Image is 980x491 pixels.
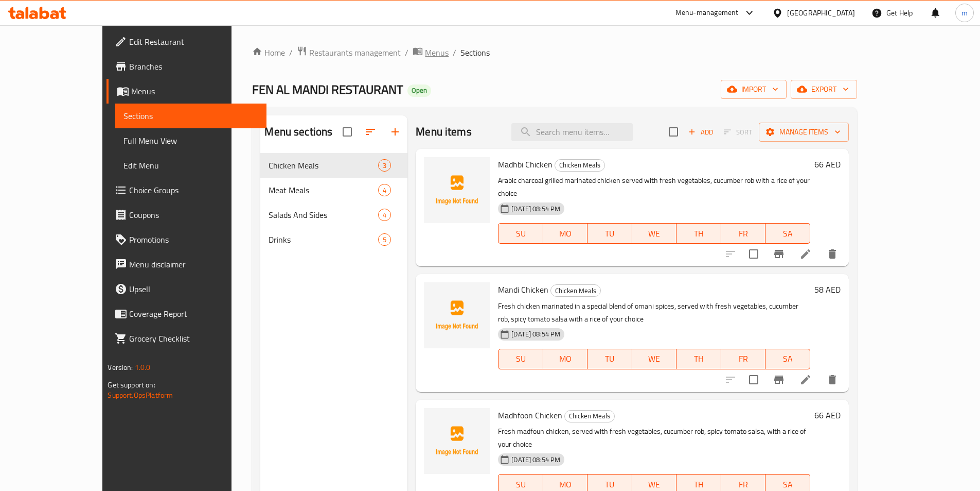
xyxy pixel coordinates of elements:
[131,85,258,97] span: Menus
[799,248,812,260] a: Edit menu item
[252,78,403,101] span: FEN AL MANDI RESTAURANT
[336,121,358,143] span: Select all sections
[260,149,407,256] nav: Menu sections
[767,367,791,392] button: Branch-specific-item
[765,223,810,244] button: SA
[129,184,258,196] span: Choice Groups
[424,282,490,348] img: Mandi Chicken
[416,124,472,140] h2: Menu items
[721,349,766,369] button: FR
[684,124,717,140] span: Add item
[503,351,539,366] span: SU
[269,209,378,221] span: Salads And Sides
[675,7,739,19] div: Menu-management
[269,184,378,196] span: Meat Meals
[681,226,717,241] span: TH
[564,410,615,422] div: Chicken Meals
[511,123,633,141] input: search
[743,369,764,391] span: Select to update
[787,7,855,19] div: [GEOGRAPHIC_DATA]
[543,223,588,244] button: MO
[252,46,857,59] nav: breadcrumb
[799,83,849,96] span: export
[684,124,717,140] button: Add
[260,202,407,227] div: Salads And Sides4
[123,159,258,172] span: Edit Menu
[379,161,390,171] span: 3
[681,351,717,366] span: TH
[507,455,564,465] span: [DATE] 08:54 PM
[115,153,266,178] a: Edit Menu
[791,80,857,99] button: export
[820,242,845,266] button: delete
[106,54,266,79] a: Branches
[721,223,766,244] button: FR
[587,349,632,369] button: TU
[687,126,715,138] span: Add
[498,408,562,423] span: Madhfoon Chicken
[108,378,155,392] span: Get support on:
[106,79,266,104] a: Menus
[405,46,408,59] li: /
[632,223,677,244] button: WE
[269,233,378,246] span: Drinks
[592,226,628,241] span: TU
[260,153,407,178] div: Chicken Meals3
[115,128,266,153] a: Full Menu View
[759,123,849,142] button: Manage items
[106,252,266,277] a: Menu disclaimer
[550,284,601,297] div: Chicken Meals
[269,159,378,172] span: Chicken Meals
[717,124,759,140] span: Select section first
[592,351,628,366] span: TU
[264,124,332,140] h2: Menu sections
[767,242,791,266] button: Branch-specific-item
[358,120,383,144] span: Sort sections
[547,351,584,366] span: MO
[123,134,258,147] span: Full Menu View
[106,29,266,54] a: Edit Restaurant
[106,326,266,351] a: Grocery Checklist
[820,367,845,392] button: delete
[129,233,258,246] span: Promotions
[407,86,431,95] span: Open
[765,349,810,369] button: SA
[961,7,968,19] span: m
[108,361,133,374] span: Version:
[814,408,841,422] h6: 66 AED
[123,110,258,122] span: Sections
[729,83,778,96] span: import
[379,210,390,220] span: 4
[106,227,266,252] a: Promotions
[309,46,401,59] span: Restaurants management
[129,308,258,320] span: Coverage Report
[383,120,407,144] button: Add section
[425,46,449,59] span: Menus
[767,126,841,139] span: Manage items
[106,301,266,326] a: Coverage Report
[636,226,673,241] span: WE
[129,332,258,345] span: Grocery Checklist
[663,121,684,143] span: Select section
[636,351,673,366] span: WE
[378,159,391,172] div: items
[453,46,456,59] li: /
[289,46,293,59] li: /
[632,349,677,369] button: WE
[378,209,391,221] div: items
[498,282,548,297] span: Mandi Chicken
[676,223,721,244] button: TH
[676,349,721,369] button: TH
[725,226,762,241] span: FR
[555,159,604,171] span: Chicken Meals
[498,349,543,369] button: SU
[379,185,390,195] span: 4
[507,329,564,339] span: [DATE] 08:54 PM
[106,202,266,227] a: Coupons
[260,178,407,202] div: Meat Meals4
[378,233,391,246] div: items
[547,226,584,241] span: MO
